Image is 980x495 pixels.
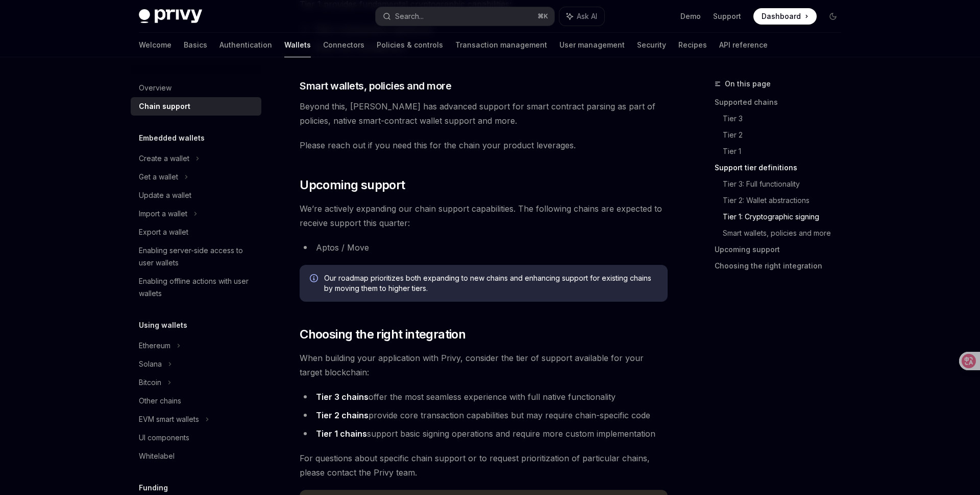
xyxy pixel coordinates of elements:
[753,8,817,25] a: Dashboard
[300,351,668,379] span: When building your application with Privy, consider the tier of support available for your target...
[376,7,554,26] button: Search...⌘K
[131,186,261,205] a: Update a wallet
[131,241,261,272] a: Enabling server-side access to user wallets
[323,33,364,57] a: Connectors
[184,33,207,57] a: Basics
[537,12,548,20] span: ⌘ K
[723,209,849,225] a: Tier 1: Cryptographic signing
[300,138,668,152] span: Please reach out if you need this for the chain your product leverages.
[139,358,162,370] div: Solana
[131,223,261,241] a: Export a wallet
[316,410,369,420] strong: Tier 2 chains
[139,226,188,238] div: Export a wallet
[139,152,189,165] div: Create a wallet
[377,33,443,57] a: Policies & controls
[316,392,369,402] strong: Tier 3 chains
[300,79,451,93] span: Smart wallets, policies and more
[131,97,261,116] a: Chain support
[139,319,187,331] h5: Using wallets
[284,33,311,57] a: Wallets
[300,240,668,255] li: Aptos / Move
[139,9,202,24] img: dark logo
[719,33,768,57] a: API reference
[715,94,849,110] a: Supported chains
[825,8,841,25] button: Toggle dark mode
[678,33,707,57] a: Recipes
[316,429,367,439] strong: Tier 1 chains
[637,33,666,57] a: Security
[324,273,657,294] span: Our roadmap prioritizes both expanding to new chains and enhancing support for existing chains by...
[559,33,625,57] a: User management
[723,176,849,192] a: Tier 3: Full functionality
[139,395,181,407] div: Other chains
[577,11,597,21] span: Ask AI
[725,78,771,90] span: On this page
[139,82,171,94] div: Overview
[139,340,170,352] div: Ethereum
[395,10,424,22] div: Search...
[300,390,668,404] li: offer the most seamless experience with full native functionality
[139,132,205,144] h5: Embedded wallets
[762,11,801,21] span: Dashboard
[139,171,178,183] div: Get a wallet
[715,160,849,176] a: Support tier definitions
[139,33,171,57] a: Welcome
[139,432,189,444] div: UI components
[559,7,604,26] button: Ask AI
[300,201,668,230] span: We’re actively expanding our chain support capabilities. The following chains are expected to rec...
[723,143,849,160] a: Tier 1
[723,110,849,127] a: Tier 3
[139,189,191,201] div: Update a wallet
[723,225,849,241] a: Smart wallets, policies and more
[139,100,190,112] div: Chain support
[131,429,261,447] a: UI components
[139,244,255,269] div: Enabling server-side access to user wallets
[300,426,668,441] li: support basic signing operations and require more custom implementation
[310,274,320,284] svg: Info
[139,275,255,300] div: Enabling offline actions with user wallets
[219,33,272,57] a: Authentication
[131,392,261,410] a: Other chains
[131,272,261,303] a: Enabling offline actions with user wallets
[300,326,465,343] span: Choosing the right integration
[715,258,849,274] a: Choosing the right integration
[300,451,668,480] span: For questions about specific chain support or to request prioritization of particular chains, ple...
[723,192,849,209] a: Tier 2: Wallet abstractions
[131,79,261,97] a: Overview
[300,99,668,128] span: Beyond this, [PERSON_NAME] has advanced support for smart contract parsing as part of policies, n...
[715,241,849,258] a: Upcoming support
[300,177,405,193] span: Upcoming support
[455,33,547,57] a: Transaction management
[139,413,199,425] div: EVM smart wallets
[680,11,701,21] a: Demo
[139,376,161,389] div: Bitcoin
[723,127,849,143] a: Tier 2
[131,447,261,465] a: Whitelabel
[139,208,187,220] div: Import a wallet
[139,450,175,462] div: Whitelabel
[139,482,168,494] h5: Funding
[713,11,741,21] a: Support
[300,408,668,422] li: provide core transaction capabilities but may require chain-specific code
